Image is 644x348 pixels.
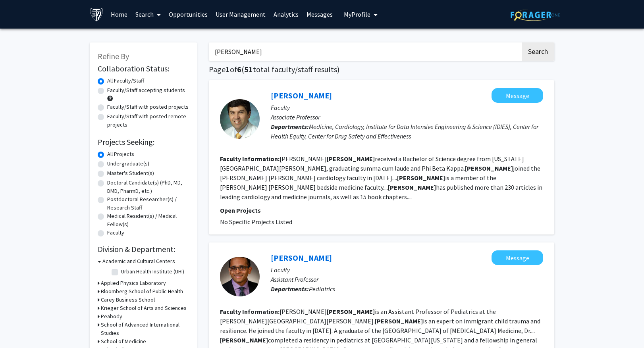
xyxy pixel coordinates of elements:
[107,0,131,28] a: Home
[271,285,309,293] b: Departments:
[492,88,543,103] button: Message Seth Martin
[220,308,280,315] b: Faculty Information:
[101,312,122,321] h3: Peabody
[98,244,189,254] h2: Division & Department:
[107,195,189,212] label: Postdoctoral Researcher(s) / Research Staff
[98,64,189,73] h2: Collaboration Status:
[511,9,560,21] img: ForagerOne Logo
[397,174,445,182] b: [PERSON_NAME]
[465,164,513,172] b: [PERSON_NAME]
[492,250,543,265] button: Message Keith Martin
[101,337,146,346] h3: School of Medicine
[98,137,189,147] h2: Projects Seeking:
[271,90,332,100] a: [PERSON_NAME]
[375,317,423,325] b: [PERSON_NAME]
[101,304,187,312] h3: Krieger School of Arts and Sciences
[107,169,154,177] label: Master's Student(s)
[107,160,149,168] label: Undergraduate(s)
[212,0,270,28] a: User Management
[107,179,189,195] label: Doctoral Candidate(s) (PhD, MD, DMD, PharmD, etc.)
[271,123,538,140] span: Medicine, Cardiology, Institute for Data Intensive Engineering & Science (IDIES), Center for Heal...
[98,51,129,61] span: Refine By
[388,183,436,191] b: [PERSON_NAME]
[121,267,184,276] label: Urban Health Institute (UHI)
[327,155,375,163] b: [PERSON_NAME]
[220,336,268,344] b: [PERSON_NAME]
[271,103,543,112] p: Faculty
[220,155,542,201] fg-read-more: [PERSON_NAME] received a Bachelor of Science degree from [US_STATE][GEOGRAPHIC_DATA][PERSON_NAME]...
[107,77,144,85] label: All Faculty/Staff
[209,42,521,61] input: Search Keywords
[522,42,554,61] button: Search
[271,253,332,263] a: [PERSON_NAME]
[344,10,370,18] span: My Profile
[271,112,543,122] p: Associate Professor
[107,103,189,111] label: Faculty/Staff with posted projects
[101,321,189,337] h3: School of Advanced International Studies
[101,287,183,296] h3: Bloomberg School of Public Health
[90,8,104,21] img: Johns Hopkins University Logo
[107,212,189,229] label: Medical Resident(s) / Medical Fellow(s)
[309,285,335,293] span: Pediatrics
[102,257,175,265] h3: Academic and Cultural Centers
[209,65,554,74] h1: Page of ( total faculty/staff results)
[131,0,165,28] a: Search
[6,312,34,342] iframe: Chat
[327,308,375,315] b: [PERSON_NAME]
[107,112,189,129] label: Faculty/Staff with posted remote projects
[237,64,241,74] span: 6
[271,275,543,284] p: Assistant Professor
[101,279,166,287] h3: Applied Physics Laboratory
[244,64,253,74] span: 51
[271,265,543,275] p: Faculty
[226,64,230,74] span: 1
[220,218,292,226] span: No Specific Projects Listed
[107,150,134,158] label: All Projects
[165,0,212,28] a: Opportunities
[107,86,185,94] label: Faculty/Staff accepting students
[271,123,309,131] b: Departments:
[220,206,543,215] p: Open Projects
[270,0,303,28] a: Analytics
[220,155,280,163] b: Faculty Information:
[303,0,337,28] a: Messages
[101,296,155,304] h3: Carey Business School
[107,229,124,237] label: Faculty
